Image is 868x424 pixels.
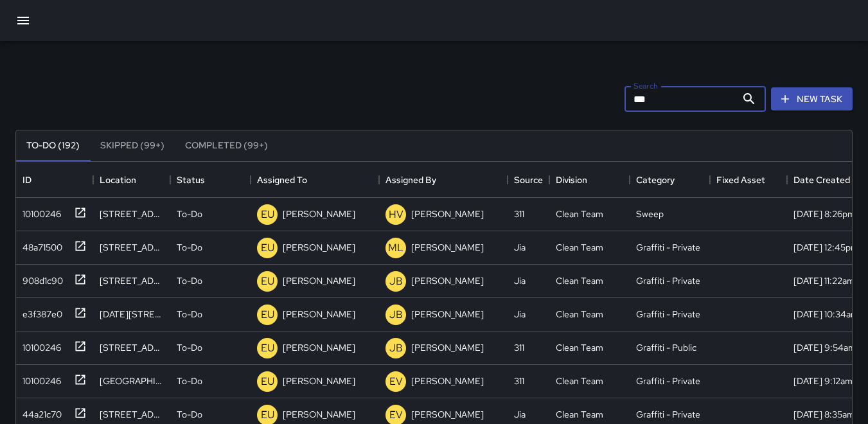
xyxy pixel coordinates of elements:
button: Completed (99+) [175,130,278,161]
p: EU [261,274,274,289]
div: 10100246 [17,202,61,220]
p: [PERSON_NAME] [411,241,484,254]
p: EU [261,240,274,256]
div: 83 Eddy Street [100,274,164,287]
p: To-Do [177,308,202,321]
div: Clean Team [556,341,603,354]
div: Jia [514,308,526,321]
div: Date Created [793,162,850,198]
div: 311 [514,375,524,387]
p: EU [261,307,274,322]
div: 1200-1208 Market Street [100,308,164,321]
div: 908d1c90 [17,269,63,287]
div: Division [549,162,630,198]
div: Status [170,162,251,198]
div: 10100246 [17,336,61,354]
div: Graffiti - Private [636,308,700,321]
p: To-Do [177,274,202,287]
div: Jia [514,274,526,287]
p: EV [389,374,403,389]
div: Graffiti - Private [636,408,700,421]
p: ML [388,240,403,256]
p: To-Do [177,208,202,220]
p: EU [261,340,274,356]
p: [PERSON_NAME] [283,375,355,387]
div: Graffiti - Public [636,341,696,354]
p: EU [261,374,274,389]
div: Jia [514,408,526,421]
div: Graffiti - Private [636,274,700,287]
p: [PERSON_NAME] [411,408,484,421]
p: EV [389,407,403,423]
div: Fixed Asset [710,162,787,198]
div: ID [22,162,31,198]
div: Location [100,162,136,198]
p: [PERSON_NAME] [411,274,484,287]
div: e3f387e0 [17,303,62,321]
p: [PERSON_NAME] [411,208,484,220]
div: Division [556,162,587,198]
p: To-Do [177,341,202,354]
div: Clean Team [556,408,603,421]
div: Assigned To [251,162,379,198]
p: EU [261,407,274,423]
p: [PERSON_NAME] [283,208,355,220]
p: JB [389,274,403,289]
div: Assigned By [379,162,508,198]
div: Location [93,162,170,198]
p: [PERSON_NAME] [283,274,355,287]
div: Clean Team [556,308,603,321]
div: Clean Team [556,274,603,287]
div: Source [508,162,549,198]
div: 311 [514,208,524,220]
div: Status [177,162,205,198]
div: 1015 Market Street [100,375,164,387]
label: Search [633,80,658,91]
div: 1038 Mission Street [100,408,164,421]
div: 311 [514,341,524,354]
div: Sweep [636,208,664,220]
div: 10100246 [17,369,61,387]
div: Clean Team [556,241,603,254]
p: JB [389,307,403,322]
p: To-Do [177,241,202,254]
div: Graffiti - Private [636,375,700,387]
p: [PERSON_NAME] [283,408,355,421]
p: [PERSON_NAME] [283,341,355,354]
p: [PERSON_NAME] [411,375,484,387]
p: [PERSON_NAME] [283,308,355,321]
p: HV [389,207,403,222]
div: Category [636,162,675,198]
p: To-Do [177,375,202,387]
div: 471 Jessie Street [100,241,164,254]
div: 1195 Market Street [100,341,164,354]
button: Skipped (99+) [90,130,175,161]
p: JB [389,340,403,356]
p: EU [261,207,274,222]
div: 48a71500 [17,236,62,254]
div: Source [514,162,543,198]
button: New Task [771,87,853,111]
div: Clean Team [556,208,603,220]
div: Graffiti - Private [636,241,700,254]
div: Category [630,162,710,198]
button: To-Do (192) [16,130,90,161]
p: [PERSON_NAME] [411,308,484,321]
div: Clean Team [556,375,603,387]
p: [PERSON_NAME] [283,241,355,254]
div: ID [16,162,93,198]
p: To-Do [177,408,202,421]
p: [PERSON_NAME] [411,341,484,354]
div: Assigned To [257,162,307,198]
div: Jia [514,241,526,254]
div: 967 Mission Street [100,208,164,220]
div: Assigned By [385,162,436,198]
div: Fixed Asset [716,162,765,198]
div: 44a21c70 [17,403,62,421]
